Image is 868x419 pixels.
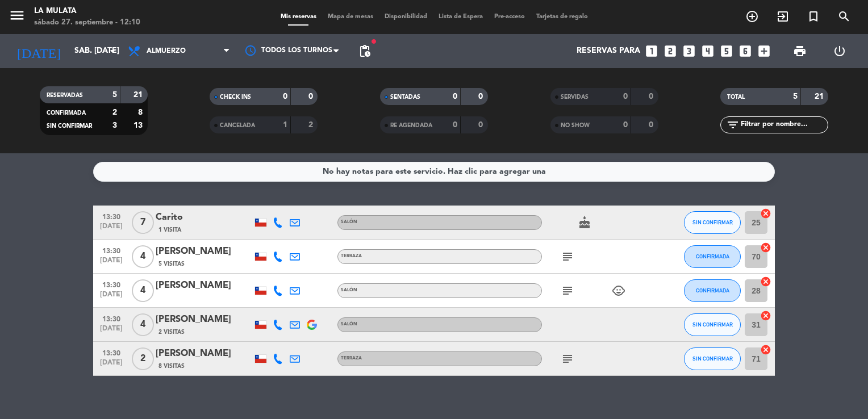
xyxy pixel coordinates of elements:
span: [DATE] [97,257,126,270]
i: exit_to_app [776,10,790,23]
span: 4 [132,313,154,336]
i: filter_list [726,118,740,132]
i: looks_6 [738,44,753,58]
span: CONFIRMADA [47,110,86,116]
span: 2 [132,347,154,370]
i: looks_5 [719,44,734,58]
span: 4 [132,279,154,302]
span: SIN CONFIRMAR [692,321,733,328]
i: looks_one [644,44,659,58]
i: looks_two [663,44,678,58]
div: LOG OUT [820,34,859,68]
input: Filtrar por nombre... [740,119,828,131]
span: CONFIRMADA [696,287,729,294]
span: Salón [341,322,357,326]
span: [DATE] [97,223,126,236]
span: RE AGENDADA [390,123,432,128]
span: CHECK INS [220,94,251,100]
span: Disponibilidad [379,14,433,20]
i: cancel [760,208,771,219]
span: Mapa de mesas [322,14,379,20]
i: [DATE] [9,39,69,64]
span: [DATE] [97,359,126,372]
strong: 0 [623,93,628,100]
strong: 8 [138,108,145,116]
div: [PERSON_NAME] [156,244,252,259]
span: Pre-acceso [489,14,531,20]
i: cake [578,216,591,229]
span: SENTADAS [390,94,420,100]
span: 7 [132,211,154,234]
span: Almuerzo [147,47,186,55]
strong: 0 [308,93,315,100]
strong: 0 [283,93,287,100]
span: 4 [132,245,154,268]
span: 13:30 [97,244,126,257]
span: pending_actions [358,44,372,58]
div: No hay notas para este servicio. Haz clic para agregar una [323,165,546,178]
span: CANCELADA [220,123,255,128]
i: looks_4 [700,44,715,58]
strong: 5 [793,93,798,100]
button: menu [9,7,26,28]
span: 13:30 [97,278,126,291]
i: subject [561,352,574,366]
i: subject [561,250,574,263]
strong: 0 [478,93,485,100]
strong: 0 [453,121,457,129]
button: CONFIRMADA [684,279,741,302]
i: cancel [760,344,771,355]
button: SIN CONFIRMAR [684,347,741,370]
strong: 0 [649,121,656,129]
span: CONFIRMADA [696,253,729,259]
span: 13:30 [97,312,126,325]
strong: 0 [478,121,485,129]
div: La Mulata [34,6,140,17]
span: 13:30 [97,346,126,359]
span: Salón [341,288,357,292]
div: sábado 27. septiembre - 12:10 [34,17,140,28]
div: [PERSON_NAME] [156,278,252,293]
strong: 21 [133,91,145,99]
i: add_box [757,44,771,58]
i: power_settings_new [833,44,846,58]
span: [DATE] [97,291,126,304]
span: SERVIDAS [561,94,589,100]
button: SIN CONFIRMAR [684,313,741,336]
span: Tarjetas de regalo [531,14,594,20]
span: RESERVADAS [47,93,83,98]
div: Carito [156,210,252,225]
strong: 13 [133,121,145,129]
span: print [793,44,807,58]
span: Mis reservas [275,14,322,20]
strong: 2 [112,108,117,116]
span: 13:30 [97,209,126,223]
i: search [837,10,851,23]
span: Lista de Espera [433,14,489,20]
i: cancel [760,242,771,253]
i: child_care [612,284,625,298]
i: arrow_drop_down [106,44,119,58]
strong: 1 [283,121,287,129]
span: [DATE] [97,325,126,338]
span: fiber_manual_record [370,38,377,45]
button: SIN CONFIRMAR [684,211,741,234]
span: 8 Visitas [158,362,185,371]
span: Reservas para [577,47,640,56]
i: looks_3 [682,44,696,58]
span: Salón [341,220,357,224]
span: SIN CONFIRMAR [692,219,733,225]
span: 5 Visitas [158,259,185,269]
span: SIN CONFIRMAR [47,123,92,129]
i: add_circle_outline [745,10,759,23]
span: 2 Visitas [158,328,185,337]
div: [PERSON_NAME] [156,312,252,327]
span: SIN CONFIRMAR [692,355,733,362]
i: menu [9,7,26,24]
span: Terraza [341,356,362,361]
strong: 2 [308,121,315,129]
div: [PERSON_NAME] [156,346,252,361]
button: CONFIRMADA [684,245,741,268]
i: turned_in_not [807,10,820,23]
span: 1 Visita [158,225,181,234]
